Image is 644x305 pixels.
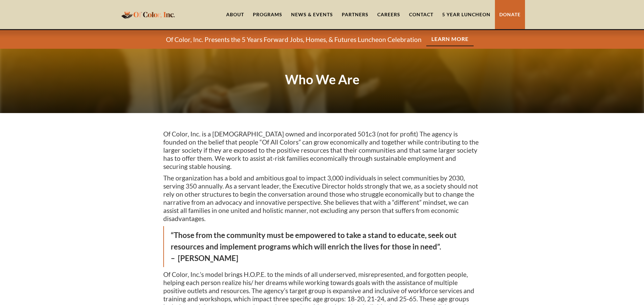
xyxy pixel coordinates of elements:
[163,174,481,223] p: The organization has a bold and ambitious goal to impact 3,000 individuals in select communities ...
[253,11,282,18] div: Programs
[166,36,422,44] p: Of Color, Inc. Presents the 5 Years Forward Jobs, Homes, & Futures Luncheon Celebration
[163,130,481,171] p: Of Color, Inc. is a [DEMOGRAPHIC_DATA] owned and incorporated 501c3 (not for profit) The agency i...
[163,226,481,267] blockquote: “Those from the community must be empowered to take a stand to educate, seek out resources and im...
[285,71,359,87] strong: Who We Are
[426,32,474,46] a: Learn More
[119,6,177,22] a: home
